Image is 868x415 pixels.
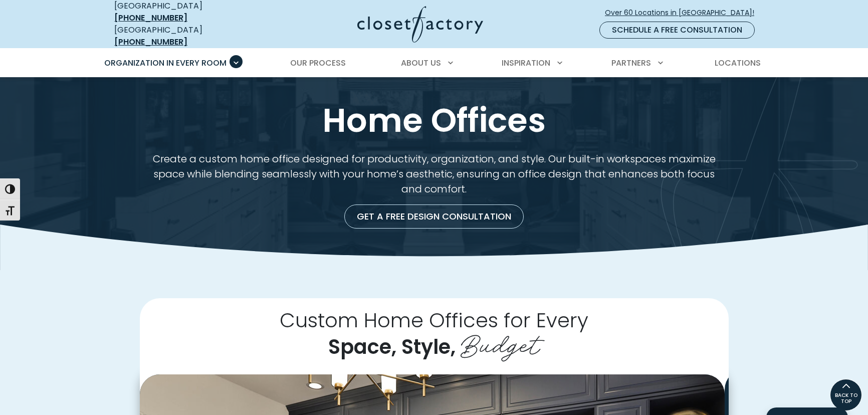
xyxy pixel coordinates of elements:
[112,101,756,139] h1: Home Offices
[140,151,729,196] p: Create a custom home office designed for productivity, organization, and style. Our built-in work...
[605,8,762,18] span: Over 60 Locations in [GEOGRAPHIC_DATA]!
[715,57,761,69] span: Locations
[290,57,346,69] span: Our Process
[604,4,763,22] a: Over 60 Locations in [GEOGRAPHIC_DATA]!
[461,322,540,362] span: Budget
[114,24,260,48] div: [GEOGRAPHIC_DATA]
[830,392,861,404] span: BACK TO TOP
[344,204,524,229] a: Get a Free Design Consultation
[611,57,651,69] span: Partners
[280,306,588,334] span: Custom Home Offices for Every
[830,379,862,411] a: BACK TO TOP
[599,22,755,39] a: Schedule a Free Consultation
[502,57,550,69] span: Inspiration
[357,6,483,43] img: Closet Factory Logo
[114,36,187,48] a: [PHONE_NUMBER]
[97,49,771,77] nav: Primary Menu
[114,12,187,24] a: [PHONE_NUMBER]
[328,333,456,361] span: Space, Style,
[401,57,441,69] span: About Us
[104,57,227,69] span: Organization in Every Room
